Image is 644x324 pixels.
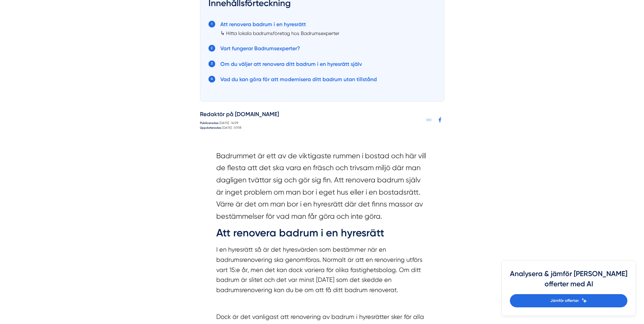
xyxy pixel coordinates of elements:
span: Jämför offerter [550,298,579,304]
a: Kopiera länk [425,116,433,124]
a: Jämför offerter [510,294,627,307]
a: Om du väljer att renovera ditt badrum i en hyresrätt själv [220,61,362,67]
p: I en hyresrätt så är det hyresvärden som bestämmer när en badrumsrenovering ska genomföras. Norma... [216,245,428,295]
a: Dela på Facebook [436,116,444,124]
strong: Publicerades: [200,121,219,125]
a: Vart fungerar Badrumsexperter? [220,45,300,52]
span: ↳ [220,30,225,36]
h4: Analysera & jämför [PERSON_NAME] offerter med AI [510,269,627,294]
a: Hitta lokala badrumsföretag hos Badrumsexperter [226,31,339,36]
a: Att renovera badrum i en hyresrätt [220,21,306,28]
a: Vad du kan göra för att modernisera ditt badrum utan tillstånd [220,76,377,83]
time: [DATE] : 07:08 [222,126,241,129]
section: Badrummet är ett av de viktigaste rummen i bostad och här vill de flesta att det ska vara en fräs... [216,150,428,226]
strong: Uppdaterades: [200,126,222,129]
time: [DATE] : 14:09 [220,121,238,125]
h5: Redaktör på [DOMAIN_NAME] [200,110,279,121]
h2: Att renovera badrum i en hyresrätt [216,226,428,245]
svg: Facebook [437,117,443,123]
